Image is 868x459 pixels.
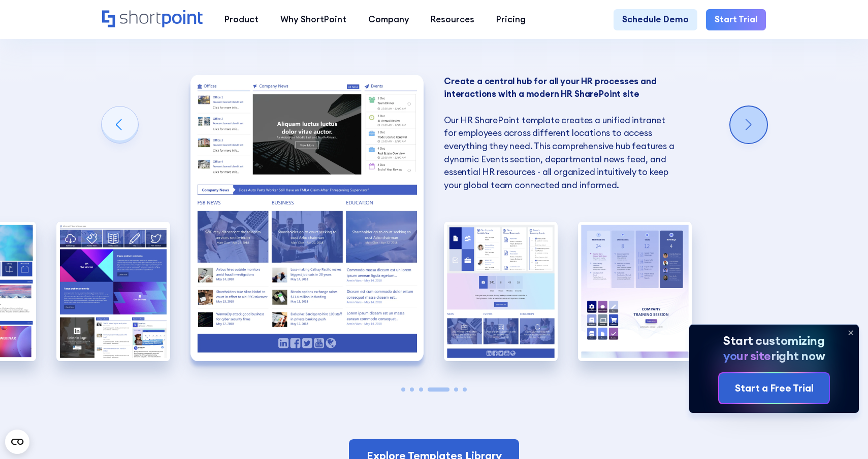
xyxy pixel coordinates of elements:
[368,13,409,26] div: Company
[730,107,767,143] div: Next slide
[420,9,486,31] a: Resources
[190,75,424,361] img: Designing a SharePoint site for HR
[614,9,697,31] a: Schedule Demo
[56,222,170,361] img: SharePoint Template for HR
[224,13,259,26] div: Product
[280,13,346,26] div: Why ShortPoint
[5,430,29,454] button: Open CMP widget
[102,107,138,143] div: Previous slide
[463,387,467,392] span: Go to slide 6
[735,381,814,396] div: Start a Free Trial
[428,387,449,392] span: Go to slide 4
[706,9,766,31] a: Start Trial
[419,387,423,392] span: Go to slide 3
[444,222,558,361] img: Top SharePoint Templates for 2025
[578,222,692,361] img: HR SharePoint Sites Examples
[357,9,420,31] a: Company
[685,341,868,459] iframe: Chat Widget
[56,222,170,361] div: 3 / 6
[444,75,677,192] p: Our HR SharePoint template creates a unified intranet for employees across different locations to...
[431,13,474,26] div: Resources
[719,373,829,404] a: Start a Free Trial
[401,387,405,392] span: Go to slide 1
[410,387,414,392] span: Go to slide 2
[454,387,458,392] span: Go to slide 5
[578,222,692,361] div: 6 / 6
[496,13,526,26] div: Pricing
[444,222,558,361] div: 5 / 6
[486,9,537,31] a: Pricing
[190,75,424,361] div: 4 / 6
[270,9,358,31] a: Why ShortPoint
[444,76,656,100] strong: Create a central hub for all your HR processes and interactions with a modern HR SharePoint site ‍ ‍
[214,9,270,31] a: Product
[102,10,203,29] a: Home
